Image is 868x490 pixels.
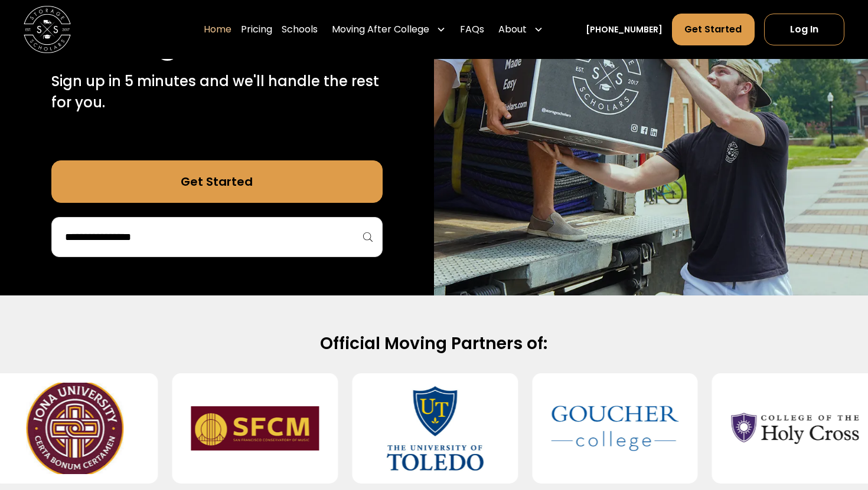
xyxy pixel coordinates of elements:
[24,6,71,53] a: home
[11,383,139,474] img: Iona University
[460,13,484,46] a: FAQs
[551,383,679,474] img: Goucher College
[498,22,527,37] div: About
[586,24,663,36] a: [PHONE_NUMBER]
[24,6,71,53] img: Storage Scholars main logo
[731,383,859,474] img: College of the Holy Cross
[204,13,231,46] a: Home
[51,71,383,113] p: Sign up in 5 minutes and we'll handle the rest for you.
[764,14,844,45] a: Log In
[371,383,499,474] img: University of Toledo
[672,14,754,45] a: Get Started
[51,160,383,203] a: Get Started
[494,13,548,46] div: About
[55,333,812,355] h2: Official Moving Partners of:
[327,13,451,46] div: Moving After College
[241,13,272,46] a: Pricing
[191,383,319,474] img: San Francisco Conservatory of Music
[332,22,429,37] div: Moving After College
[282,13,318,46] a: Schools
